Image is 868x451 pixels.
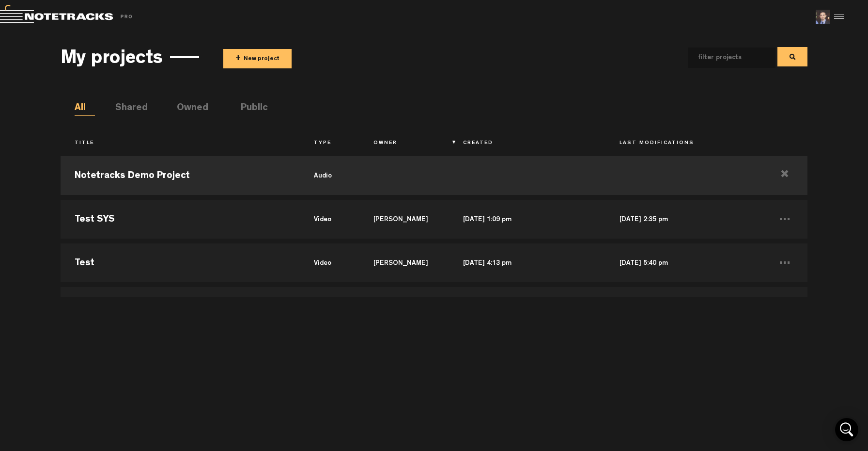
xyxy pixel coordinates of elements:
[762,285,807,328] td: ...
[449,197,606,241] td: [DATE] 1:09 pm
[605,241,762,285] td: [DATE] 5:40 pm
[75,101,95,116] li: All
[177,101,197,116] li: Owned
[449,135,606,152] th: Created
[449,285,606,328] td: [DATE] 8:10 pm
[223,49,292,68] button: +New project
[605,285,762,328] td: [DATE] 9:15 pm
[816,10,830,24] img: 4dd6a298f3ebf56176a5526240a7210e
[762,197,807,241] td: ...
[61,241,299,285] td: Test
[762,241,807,285] td: ...
[61,154,299,197] td: Notetracks Demo Project
[688,48,760,68] input: filter projects
[835,418,858,441] div: Open Intercom Messenger
[61,197,299,241] td: Test SYS
[359,197,449,241] td: [PERSON_NAME]
[300,154,359,197] td: audio
[300,135,359,152] th: Type
[605,135,762,152] th: Last Modifications
[449,241,606,285] td: [DATE] 4:13 pm
[115,101,136,116] li: Shared
[300,285,359,328] td: video
[300,197,359,241] td: video
[359,241,449,285] td: [PERSON_NAME]
[61,285,299,328] td: test video
[605,197,762,241] td: [DATE] 2:35 pm
[359,285,449,328] td: [PERSON_NAME]
[241,101,261,116] li: Public
[300,241,359,285] td: video
[235,53,241,64] span: +
[61,49,163,70] h3: My projects
[61,135,299,152] th: Title
[359,135,449,152] th: Owner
